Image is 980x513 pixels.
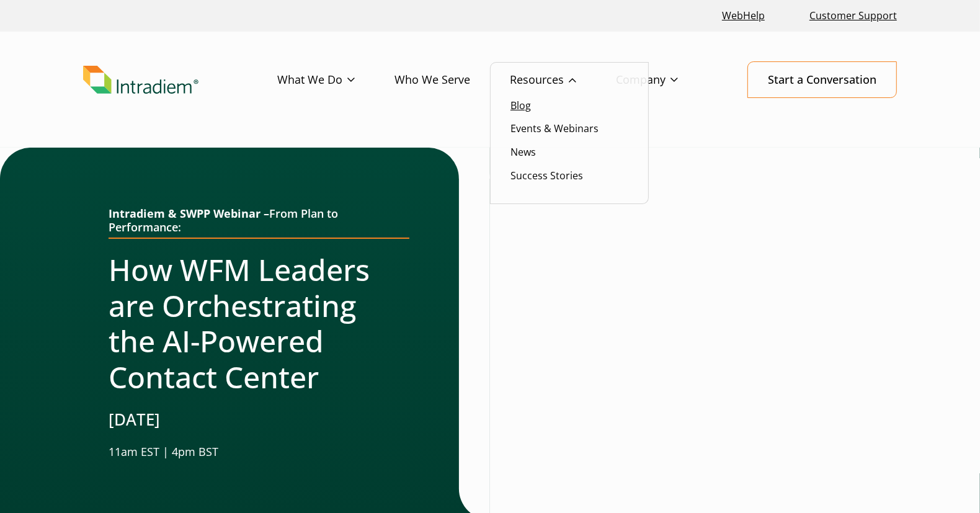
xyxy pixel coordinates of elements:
[804,2,902,29] a: Customer Support
[83,66,198,94] img: Intradiem
[510,145,536,159] a: News
[616,62,718,98] a: Company
[747,61,897,98] a: Start a Conversation
[109,410,409,429] h3: [DATE]
[83,66,277,94] a: Link to homepage of Intradiem
[510,169,583,182] a: Success Stories
[109,252,409,395] h2: How WFM Leaders are Orchestrating the AI-Powered Contact Center
[510,99,531,112] a: Blog
[510,122,599,135] a: Events & Webinars
[717,2,770,29] a: Link opens in a new window
[109,444,409,460] p: 11am EST | 4pm BST
[277,62,394,98] a: What We Do
[394,62,510,98] a: Who We Serve
[510,62,616,98] a: Resources
[109,207,409,239] h2: From Plan to Performance:
[109,206,269,221] strong: Intradiem & SWPP Webinar –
